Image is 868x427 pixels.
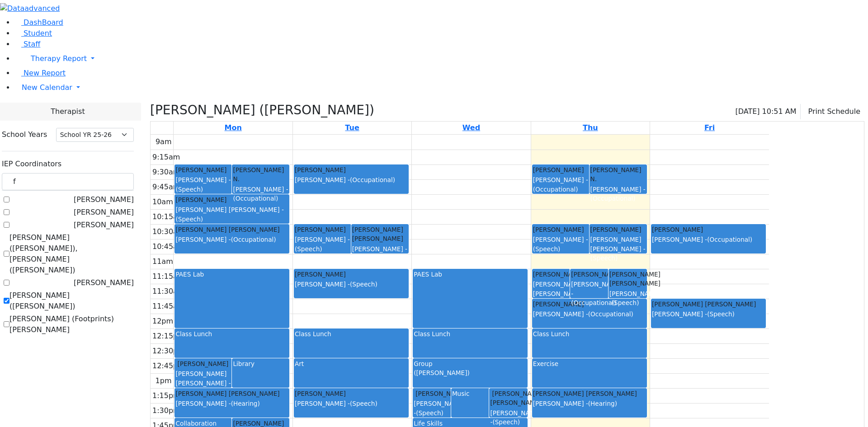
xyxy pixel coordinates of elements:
div: 11:30am [151,286,187,297]
span: (Speech) [612,299,639,306]
span: (Speech) [416,409,443,417]
span: Staff [24,40,40,48]
span: (Speech) [590,254,618,262]
div: 10:15am [151,211,187,222]
span: (Occupational) [350,176,395,183]
span: (Speech) [350,281,377,288]
label: School Years [2,129,47,140]
div: [PERSON_NAME] - [533,175,589,194]
span: (Speech) [295,245,322,253]
div: [PERSON_NAME] [PERSON_NAME] - [175,369,231,397]
div: [PERSON_NAME] - [352,244,408,263]
div: [PERSON_NAME] - [652,235,765,244]
a: New Calendar [14,79,868,97]
div: 12:45pm [151,361,187,371]
div: [PERSON_NAME] - [533,310,646,319]
div: Library [233,359,288,368]
a: Therapy Report [14,50,868,68]
div: [PERSON_NAME] [533,165,589,174]
div: [PERSON_NAME] [590,225,646,234]
span: (Speech) [533,245,561,253]
label: [PERSON_NAME] [74,207,134,218]
label: [PERSON_NAME] [74,220,134,230]
div: 11:45am [151,301,187,312]
div: ([PERSON_NAME]) [414,368,527,377]
div: [PERSON_NAME] - [414,399,450,418]
div: [PERSON_NAME] [295,165,408,174]
span: (Speech) [492,418,520,426]
a: September 12, 2025 [703,122,717,134]
span: (Speech) [175,216,203,223]
span: (Hearing) [231,400,260,407]
div: 11:15am [151,271,187,282]
div: [PERSON_NAME] [414,389,450,398]
div: PAES Lab [414,270,527,279]
span: (Occupational) [590,195,636,202]
div: 11am [151,256,175,267]
div: 9am [154,136,174,147]
div: [PERSON_NAME] [295,389,408,398]
div: [PERSON_NAME] [PERSON_NAME] [352,225,408,244]
div: [PERSON_NAME] [533,300,646,309]
div: [PERSON_NAME] [533,270,570,279]
span: (Occupational) [352,254,397,262]
div: Art [295,359,408,368]
label: [PERSON_NAME] ([PERSON_NAME]) [9,290,134,312]
div: [PERSON_NAME] [295,270,408,279]
div: 1pm [154,375,174,386]
div: Group [414,359,527,368]
div: Class Lunch [533,329,646,338]
div: 12:15pm [151,331,187,342]
div: [PERSON_NAME] [533,225,589,234]
div: [PERSON_NAME] [PERSON_NAME] [609,270,646,288]
div: [PERSON_NAME] - [533,399,646,408]
span: (Occupational) [571,299,616,306]
div: [PERSON_NAME] [PERSON_NAME] [490,389,527,408]
a: New Report [14,69,66,77]
div: [PERSON_NAME] - [571,280,608,307]
div: [PERSON_NAME] [175,195,288,204]
div: [PERSON_NAME] - [609,289,646,308]
div: [PERSON_NAME] [PERSON_NAME] [652,300,765,309]
label: [PERSON_NAME] [74,277,134,288]
div: 12pm [151,316,175,327]
div: [PERSON_NAME] - [590,185,646,203]
div: [PERSON_NAME] - [175,399,288,408]
div: [PERSON_NAME] [PERSON_NAME] - [533,280,570,307]
span: (Speech) [175,186,203,193]
div: [PERSON_NAME] - [175,235,288,244]
span: (Occupational) [533,186,578,193]
div: PAES Lab [175,270,288,279]
span: (Occupational) [231,236,276,243]
span: New Report [24,69,66,77]
div: [PERSON_NAME] N. [590,165,646,184]
div: [PERSON_NAME] - [295,175,408,184]
span: (Occupational) [233,195,278,202]
div: [PERSON_NAME] [PERSON_NAME] [175,389,288,398]
div: [PERSON_NAME] - [295,235,350,253]
span: (Hearing) [588,400,617,407]
div: [PERSON_NAME] [571,270,608,279]
span: (Occupational) [707,236,752,243]
label: [PERSON_NAME] (Footprints) [PERSON_NAME] [9,314,134,335]
span: (Speech) [707,310,735,318]
div: [PERSON_NAME] [PERSON_NAME] [533,389,646,398]
div: [PERSON_NAME] N. [233,165,288,184]
div: 9:15am [151,152,182,163]
div: [PERSON_NAME] - [233,185,288,203]
div: [PERSON_NAME] [PERSON_NAME] - [590,235,646,263]
a: September 11, 2025 [581,122,600,134]
div: 10:45am [151,241,187,252]
a: September 9, 2025 [343,122,361,134]
div: 9:45am [151,182,182,192]
span: Therapist [51,106,85,117]
label: IEP Coordinators [2,159,61,169]
span: Therapy Report [31,54,87,63]
span: New Calendar [22,83,72,92]
div: [PERSON_NAME] - [490,408,527,427]
a: Staff [14,40,40,48]
div: [PERSON_NAME] [PERSON_NAME] - [175,205,288,224]
div: 12:30pm [151,346,187,357]
h3: [PERSON_NAME] ([PERSON_NAME]) [150,103,374,118]
div: 10:30am [151,226,187,237]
